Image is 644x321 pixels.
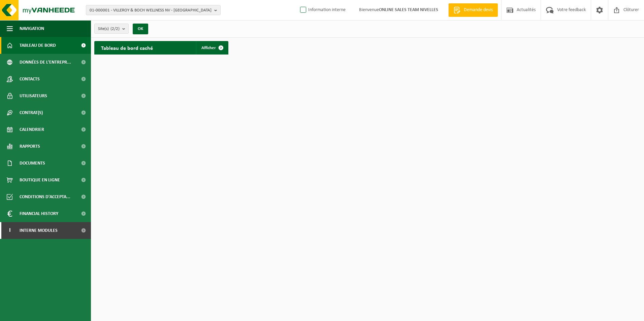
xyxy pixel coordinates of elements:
span: 01-000001 - VILLEROY & BOCH WELLNESS NV - [GEOGRAPHIC_DATA] [90,5,212,15]
span: Utilisateurs [20,87,47,104]
span: Tableau de bord [20,37,56,54]
span: Données de l'entrepr... [20,54,71,71]
span: Afficher [201,46,216,50]
button: OK [133,24,148,34]
span: Conditions d'accepta... [20,188,70,205]
strong: ONLINE SALES TEAM NIVELLES [379,7,438,12]
button: 01-000001 - VILLEROY & BOCH WELLNESS NV - [GEOGRAPHIC_DATA] [86,5,221,15]
span: Site(s) [98,24,120,34]
span: Contrat(s) [20,104,43,121]
label: Information interne [299,5,346,15]
span: Interne modules [20,222,58,239]
button: Site(s)(2/2) [94,24,129,34]
span: I [7,222,13,239]
span: Contacts [20,71,40,87]
a: Demande devis [448,3,498,17]
span: Rapports [20,138,40,155]
span: Calendrier [20,121,44,138]
span: Demande devis [462,7,494,13]
a: Afficher [196,41,228,55]
span: Financial History [20,205,58,222]
span: Navigation [20,20,44,37]
count: (2/2) [110,27,120,31]
span: Documents [20,155,45,172]
span: Boutique en ligne [20,172,60,188]
h2: Tableau de bord caché [94,41,160,54]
